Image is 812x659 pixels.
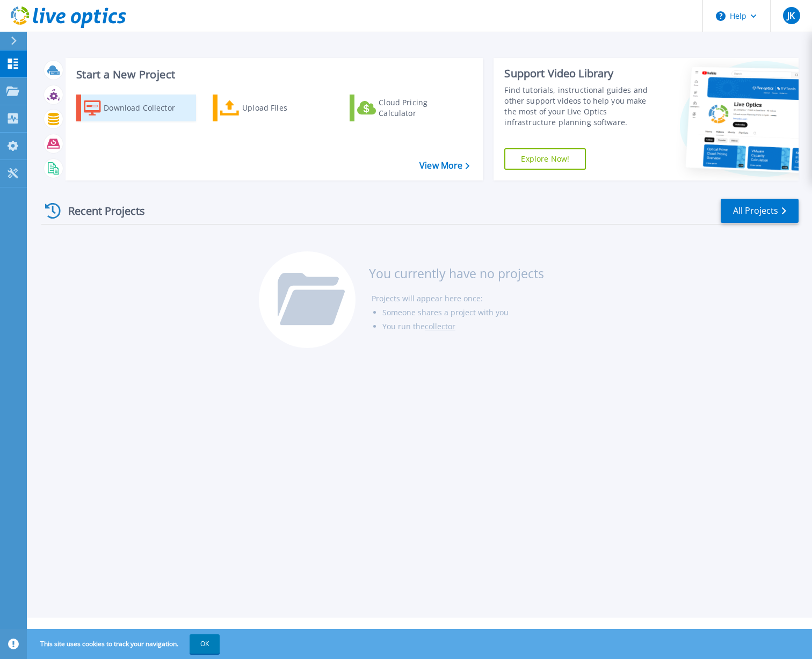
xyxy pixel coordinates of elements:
[350,95,469,121] a: Cloud Pricing Calculator
[382,306,544,320] li: Someone shares a project with you
[504,67,657,81] div: Support Video Library
[419,161,469,171] a: View More
[213,95,332,121] a: Upload Files
[425,321,455,331] a: collector
[504,148,586,170] a: Explore Now!
[379,97,465,119] div: Cloud Pricing Calculator
[41,198,160,224] div: Recent Projects
[382,320,544,334] li: You run the
[372,292,544,306] li: Projects will appear here once:
[242,97,328,119] div: Upload Files
[504,85,657,128] div: Find tutorials, instructional guides and other support videos to help you make the most of your L...
[787,11,795,20] span: JK
[190,634,220,654] button: OK
[76,95,196,121] a: Download Collector
[76,69,469,81] h3: Start a New Project
[369,267,544,279] h3: You currently have no projects
[104,97,190,119] div: Download Collector
[721,199,799,223] a: All Projects
[30,634,220,654] span: This site uses cookies to track your navigation.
